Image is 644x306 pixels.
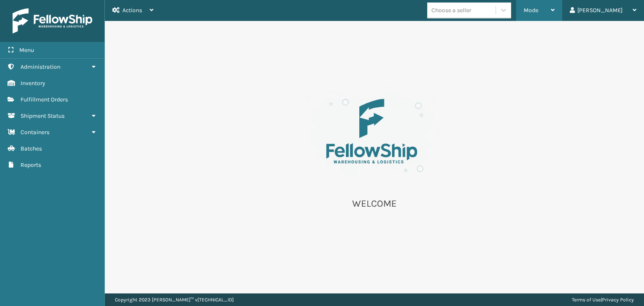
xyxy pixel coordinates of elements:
[19,47,34,54] span: Menu
[21,112,65,119] span: Shipment Status
[431,6,471,15] div: Choose a seller
[572,293,634,306] div: |
[21,145,42,152] span: Batches
[21,80,45,87] span: Inventory
[21,63,60,70] span: Administration
[115,293,234,306] p: Copyright 2023 [PERSON_NAME]™ v [TECHNICAL_ID]
[122,7,142,14] span: Actions
[21,161,41,169] span: Reports
[13,8,92,34] img: logo
[602,297,634,303] a: Privacy Policy
[291,71,458,187] img: es-welcome.8eb42ee4.svg
[21,96,68,103] span: Fulfillment Orders
[291,197,458,210] p: WELCOME
[572,297,601,303] a: Terms of Use
[21,129,49,136] span: Containers
[524,7,538,14] span: Mode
